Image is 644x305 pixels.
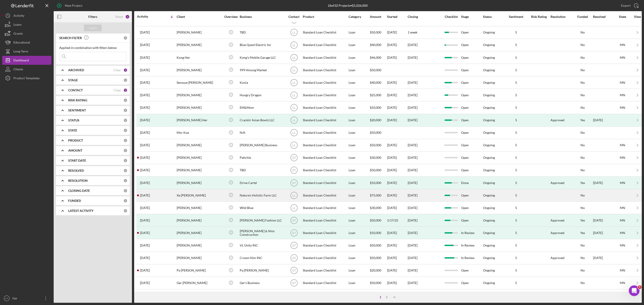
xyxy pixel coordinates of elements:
[572,181,593,185] div: Yes
[483,68,495,72] div: Ongoing
[483,56,495,59] div: Ongoing
[2,74,51,83] a: Product Templates
[461,102,483,113] div: Open
[123,108,127,112] div: 0
[505,93,527,97] div: 5
[2,29,51,38] a: Grants
[483,43,495,47] div: Ongoing
[68,159,86,162] b: START DATE
[292,144,296,147] text: LL
[68,179,88,182] b: RESOLUTION
[123,36,127,40] div: 0
[303,77,347,88] div: Standard Loan Checklist
[387,152,407,164] div: [DATE]
[408,206,417,210] time: [DATE]
[240,102,284,113] div: EM&Mom
[292,181,296,184] text: GT
[303,164,347,176] div: Standard Loan Checklist
[123,179,127,183] div: 0
[408,181,417,185] div: [DATE]
[349,177,369,189] div: Loan
[240,127,284,139] div: N/A
[140,31,150,34] time: 2025-07-18 02:00
[572,206,593,210] div: No
[123,169,127,173] div: 0
[140,106,150,109] time: 2025-05-19 21:51
[349,164,369,176] div: Loan
[140,219,150,222] time: 2025-02-24 22:58
[505,81,527,84] div: 5
[286,15,302,19] div: Contact
[123,209,127,213] div: 0
[292,169,296,172] text: GT
[123,138,127,142] div: 0
[572,93,593,97] div: No
[505,143,527,147] div: 5
[123,68,127,72] div: 1
[572,68,593,72] div: No
[505,181,527,185] div: 5
[140,194,150,197] time: 2025-03-04 23:25
[408,30,417,34] time: 1 week
[125,15,130,19] div: 3
[68,139,83,142] b: PRODUCT
[123,98,127,102] div: 0
[13,56,29,66] div: Dashboard
[572,56,593,59] div: No
[140,56,150,59] time: 2025-07-01 04:04
[303,52,347,63] div: Standard Loan Checklist
[349,89,369,101] div: Loan
[177,77,221,88] div: Senssue [PERSON_NAME]
[387,114,407,126] div: [DATE]
[140,206,150,210] time: 2025-02-28 21:11
[551,15,572,19] div: Resolution
[370,102,387,113] div: $10,000
[303,189,347,201] div: Standard Loan Checklist
[59,46,126,50] div: Applied in combination with filters below
[505,206,527,210] div: 5
[292,156,296,159] text: GT
[89,25,97,31] div: Apply
[240,77,284,88] div: Kunia
[408,193,417,197] time: [DATE]
[483,156,495,159] div: Ongoing
[59,36,82,40] b: SEARCH FILTER
[461,114,483,126] div: Open
[177,15,221,19] div: Client
[68,119,79,122] b: STATUS
[54,1,87,10] button: New Project
[303,177,347,189] div: Standard Loan Checklist
[614,56,631,59] div: MN
[505,68,527,72] div: 5
[621,1,631,10] div: Export
[387,89,407,101] div: [DATE]
[505,156,527,159] div: 5
[349,77,369,88] div: Loan
[303,89,347,101] div: Standard Loan Checklist
[68,189,90,192] b: CLOSING DATE
[177,89,221,101] div: [PERSON_NAME]
[68,129,77,132] b: STATE
[408,106,417,109] time: [DATE]
[177,64,221,76] div: [PERSON_NAME]
[292,94,296,97] text: LL
[551,118,564,122] div: Approved
[593,214,613,226] div: [DATE]
[123,88,127,92] div: 2
[2,47,51,56] button: Long-Term
[68,78,78,82] b: STAGE
[68,199,81,203] b: FUNDED
[614,181,631,185] div: MN
[13,47,28,57] div: Long-Term
[387,214,407,226] div: 1/17/25
[483,194,495,197] div: Ongoing
[349,214,369,226] div: Loan
[140,131,150,134] time: 2025-05-05 14:49
[140,181,150,185] time: 2025-03-06 17:42
[370,64,387,76] div: $50,000
[123,189,127,193] div: 0
[140,118,150,122] time: 2025-05-12 17:16
[483,31,495,34] div: Ongoing
[292,119,296,122] text: LL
